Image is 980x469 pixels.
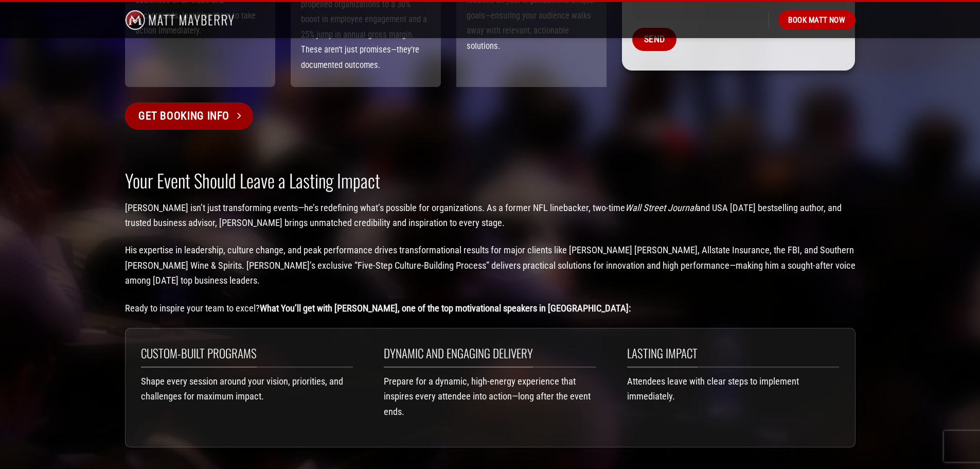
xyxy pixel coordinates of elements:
p: His expertise in leadership, culture change, and peak performance drives transformational results... [125,242,856,288]
span: Book Matt Now [788,14,845,26]
em: Wall Street Journal [625,202,696,213]
p: [PERSON_NAME] isn’t just transforming events—he’s redefining what’s possible for organizations. A... [125,200,856,231]
span: Lasting Impact [627,344,698,368]
p: Attendees leave with clear steps to implement immediately. [627,374,840,404]
p: Prepare for a dynamic, high-energy experience that inspires every attendee into action—long after... [384,374,596,419]
span: Dynamic and Engaging Delivery [384,344,533,368]
img: Matt Mayberry [125,2,235,38]
p: Ready to inspire your team to excel? [125,301,856,316]
strong: What You’ll get with [PERSON_NAME], one of the top motivational speakers in [GEOGRAPHIC_DATA]: [260,303,631,314]
span: Custom-Built Programs [141,344,257,368]
a: Book Matt Now [778,10,855,30]
p: Shape every session around your vision, priorities, and challenges for maximum impact. [141,374,353,404]
input: Send [632,28,676,51]
span: Get Booking Info [138,107,229,125]
strong: Your Event Should Leave a Lasting Impact [125,167,380,194]
a: Get Booking Info [125,102,254,130]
